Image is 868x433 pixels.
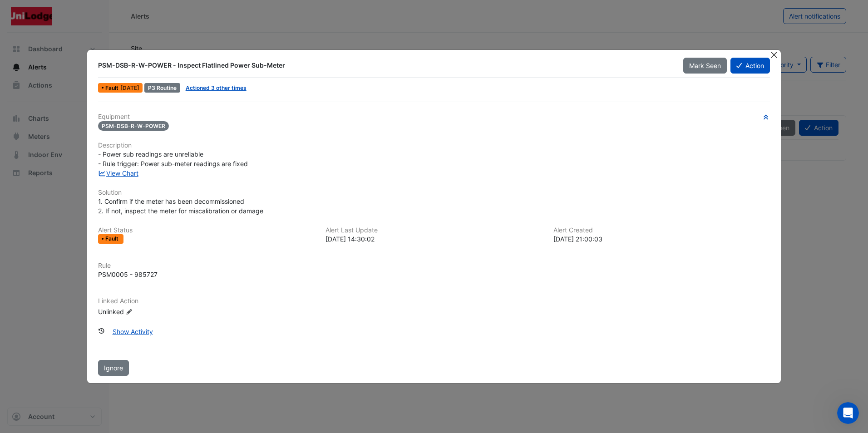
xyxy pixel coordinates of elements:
h6: Linked Action [98,297,770,305]
span: Ignore [104,364,123,372]
span: Sun 14-Sep-2025 14:30 AEST [120,84,139,91]
h6: Alert Created [553,226,770,234]
h6: Rule [98,262,770,270]
button: Close [769,50,779,59]
div: PSM-DSB-R-W-POWER - Inspect Flatlined Power Sub-Meter [98,61,672,70]
h6: Solution [98,189,770,197]
div: Unlinked [98,306,207,316]
button: Action [730,58,770,74]
div: P3 Routine [144,83,180,93]
h6: Alert Last Update [325,226,542,234]
fa-icon: Edit Linked Action [126,308,133,315]
button: Ignore [98,360,129,376]
h6: Equipment [98,113,770,121]
a: View Chart [98,169,138,177]
span: PSM-DSB-R-W-POWER [98,121,169,131]
span: Fault [105,236,120,241]
button: Show Activity [107,324,159,340]
a: Actioned 3 other times [186,84,247,91]
div: PSM0005 - 985727 [98,270,158,279]
span: - Power sub readings are unreliable - Rule trigger: Power sub-meter readings are fixed [98,150,248,167]
iframe: Intercom live chat [837,402,859,424]
span: Mark Seen [689,62,721,69]
div: [DATE] 14:30:02 [325,234,542,244]
button: Mark Seen [683,58,727,74]
h6: Description [98,142,770,149]
div: [DATE] 21:00:03 [553,234,770,244]
span: Fault [105,85,120,91]
h6: Alert Status [98,226,315,234]
span: 1. Confirm if the meter has been decommissioned 2. If not, inspect the meter for miscalibration o... [98,197,263,215]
